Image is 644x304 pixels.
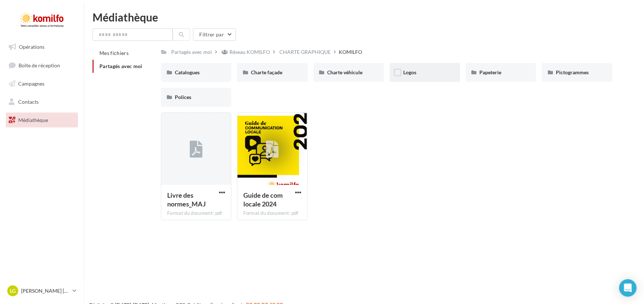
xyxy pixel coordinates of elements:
a: Campagnes [4,76,79,91]
a: LG [PERSON_NAME] [PERSON_NAME] [6,284,78,298]
span: Opérations [19,44,44,50]
div: Partagés avec moi [171,48,212,56]
div: Format du document: pdf [167,210,225,217]
span: Contacts [18,99,39,105]
p: [PERSON_NAME] [PERSON_NAME] [21,287,70,295]
a: Contacts [4,94,79,110]
span: Logos [404,69,417,75]
a: Boîte de réception [4,58,79,73]
span: Catalogues [175,69,200,75]
span: Charte façade [251,69,282,75]
div: KOMILFO [339,48,362,56]
span: Papeterie [480,69,502,75]
div: Open Intercom Messenger [619,279,637,297]
span: Pictogrammes [556,69,589,75]
span: Livre des normes_MAJ [167,191,206,208]
span: LG [10,287,16,295]
div: Format du document: pdf [243,210,301,217]
span: Boîte de réception [19,62,60,68]
span: Guide de com locale 2024 [243,191,283,208]
div: CHARTE GRAPHIQUE [279,48,331,56]
span: Mes fichiers [99,50,129,56]
div: Médiathèque [93,12,635,23]
span: Polices [175,94,191,100]
span: Campagnes [18,80,44,87]
span: Médiathèque [18,117,48,123]
a: Médiathèque [4,112,79,128]
span: Charte véhicule [327,69,363,75]
span: Partagés avec moi [99,63,142,69]
a: Opérations [4,39,79,55]
div: Réseau KOMILFO [229,48,270,56]
button: Filtrer par [193,28,236,41]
